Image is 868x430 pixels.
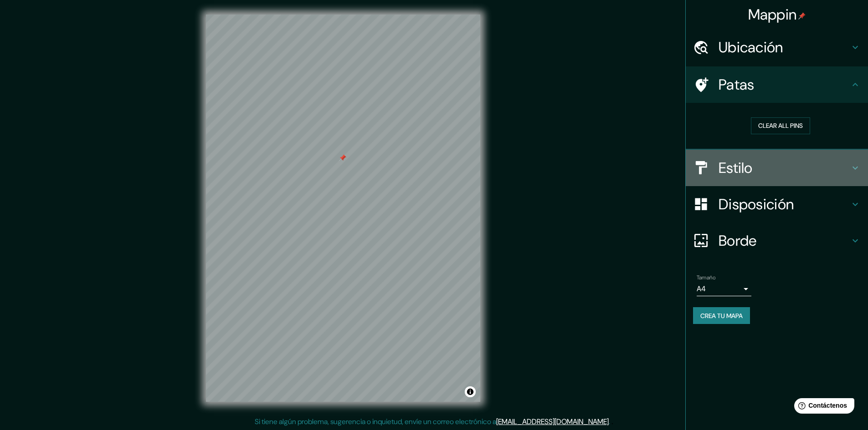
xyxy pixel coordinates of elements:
font: Estilo [719,158,753,177]
div: A4 [697,282,751,296]
img: pin-icon.png [798,12,806,20]
canvas: Mapa [206,15,480,402]
iframe: Lanzador de widgets de ayuda [787,395,858,420]
div: Disposición [686,186,868,223]
font: Disposición [719,195,794,214]
div: Ubicación [686,29,868,66]
font: Crea tu mapa [700,312,743,320]
font: Ubicación [719,38,783,57]
button: Activar o desactivar atribución [465,386,476,397]
div: Borde [686,223,868,259]
font: . [611,416,613,426]
font: Si tiene algún problema, sugerencia o inquietud, envíe un correo electrónico a [255,417,496,426]
font: Patas [719,75,755,94]
font: . [610,416,611,426]
font: Borde [719,231,757,250]
button: Crea tu mapa [693,307,750,324]
font: A4 [697,284,706,293]
div: Estilo [686,150,868,186]
font: . [609,417,610,426]
font: Tamaño [697,274,715,281]
font: Mappin [748,5,797,24]
button: Clear all pins [751,117,810,134]
a: [EMAIL_ADDRESS][DOMAIN_NAME] [496,417,609,426]
div: Patas [686,66,868,103]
